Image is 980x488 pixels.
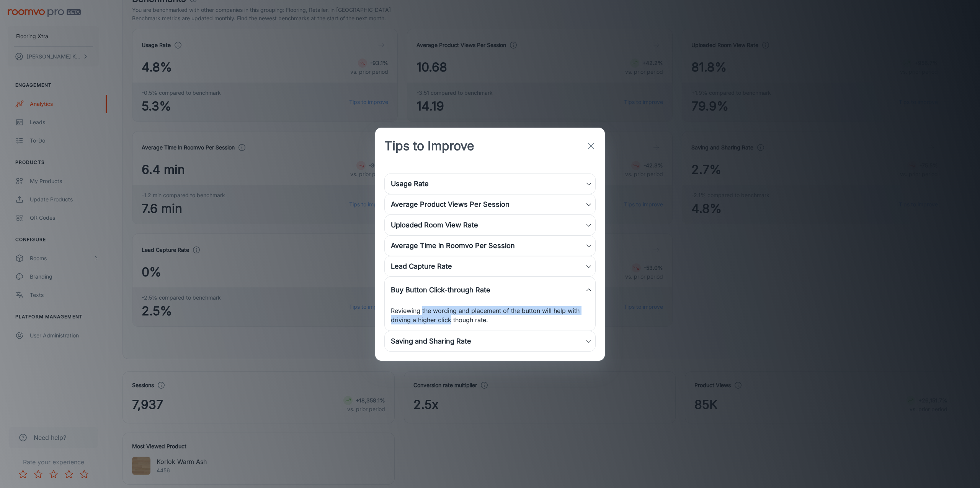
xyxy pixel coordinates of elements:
div: Uploaded Room View Rate [385,215,595,235]
div: Average Product Views Per Session [385,195,595,214]
div: Buy Button Click-through Rate [391,285,585,295]
p: Reviewing the wording and placement of the button will help with driving a higher click though rate. [391,306,589,324]
div: Lead Capture Rate [385,256,595,276]
div: Usage Rate [385,174,595,194]
div: Lead Capture Rate [391,261,585,272]
div: Buy Button Click-through Rate [385,277,595,303]
div: Average Product Views Per Session [391,199,585,210]
div: Uploaded Room View Rate [391,220,585,230]
div: Saving and Sharing Rate [391,336,585,347]
div: Saving and Sharing Rate [385,331,595,351]
div: Usage Rate [391,178,585,189]
div: Average Time in Roomvo Per Session [385,236,595,256]
div: Average Time in Roomvo Per Session [391,240,585,251]
h2: Tips to Improve [375,128,483,164]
